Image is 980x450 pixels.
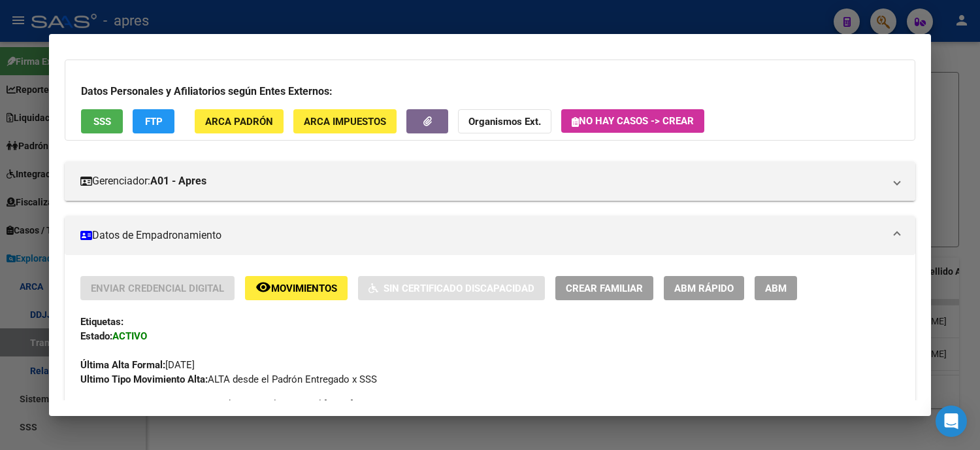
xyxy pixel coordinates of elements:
button: ARCA Padrón [195,109,284,133]
button: Organismos Ext. [458,109,551,133]
span: ALTA desde el Padrón Entregado x SSS [80,373,377,385]
strong: ACTIVO [112,330,147,342]
h3: Datos Personales y Afiliatorios según Entes Externos: [81,84,899,99]
span: ARCA Padrón [205,116,273,128]
button: Movimientos [245,276,348,300]
mat-panel-title: Datos de Empadronamiento [80,228,884,243]
span: Sin Certificado Discapacidad [384,283,534,294]
span: Movimientos [271,283,337,294]
mat-panel-title: Gerenciador: [80,173,884,189]
span: No hay casos -> Crear [572,115,694,127]
span: [DATE] [80,359,195,371]
span: ABM [765,283,787,294]
strong: A01 - Apres [150,173,206,189]
strong: Ultimo Tipo Movimiento Alta: [80,373,208,385]
strong: Última Alta Formal: [80,359,165,371]
strong: Organismos Ext. [468,116,541,128]
button: Enviar Credencial Digital [80,276,235,300]
button: ABM Rápido [664,276,744,300]
button: SSS [81,109,123,133]
button: No hay casos -> Crear [561,109,704,133]
span: ABM Rápido [674,283,734,294]
span: SSS [93,116,111,128]
button: FTP [133,109,174,133]
strong: Estado: [80,330,112,342]
span: ARCA Impuestos [304,116,386,128]
span: Enviar Credencial Digital [91,283,224,294]
span: Crear Familiar [566,283,643,294]
button: Sin Certificado Discapacidad [358,276,545,300]
strong: Comentario ADMIN: [80,398,168,410]
mat-expansion-panel-header: Datos de Empadronamiento [65,216,915,255]
button: Crear Familiar [555,276,653,300]
button: ABM [755,276,797,300]
span: Migración Padrón Completo SSS el [DATE] 11:14:05 [80,397,393,411]
div: Open Intercom Messenger [936,406,967,437]
span: FTP [145,116,163,128]
mat-icon: remove_red_eye [255,279,271,295]
strong: Etiquetas: [80,316,123,328]
mat-expansion-panel-header: Gerenciador:A01 - Apres [65,162,915,201]
button: ARCA Impuestos [293,109,397,133]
